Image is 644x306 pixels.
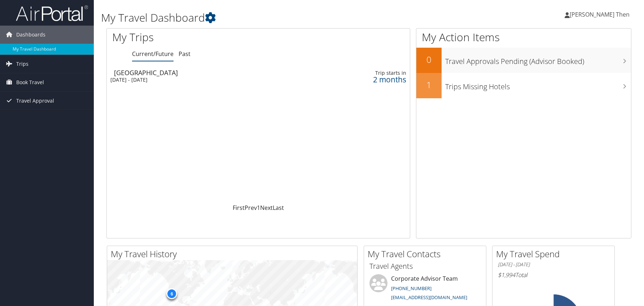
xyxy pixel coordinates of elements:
[498,271,609,279] h6: Total
[16,92,54,110] span: Travel Approval
[166,288,177,299] div: 6
[565,4,637,25] a: [PERSON_NAME] Then
[570,10,630,18] span: [PERSON_NAME] Then
[111,248,357,260] h2: My Travel History
[179,50,190,58] a: Past
[328,70,406,76] div: Trip starts in
[391,285,431,292] a: [PHONE_NUMBER]
[498,261,609,268] h6: [DATE] - [DATE]
[498,271,515,279] span: $1,994
[416,30,631,45] h1: My Action Items
[445,78,631,92] h3: Trips Missing Hotels
[16,55,29,73] span: Trips
[257,204,260,212] a: 1
[369,261,481,271] h3: Travel Agents
[112,30,278,45] h1: My Trips
[273,204,284,212] a: Last
[110,77,288,83] div: [DATE] - [DATE]
[416,73,631,98] a: 1Trips Missing Hotels
[16,73,44,91] span: Book Travel
[114,69,292,76] div: [GEOGRAPHIC_DATA]
[416,48,631,73] a: 0Travel Approvals Pending (Advisor Booked)
[260,204,273,212] a: Next
[391,294,467,301] a: [EMAIL_ADDRESS][DOMAIN_NAME]
[416,53,442,66] h2: 0
[101,10,458,25] h1: My Travel Dashboard
[496,248,614,260] h2: My Travel Spend
[328,76,406,83] div: 2 months
[368,248,486,260] h2: My Travel Contacts
[132,50,174,58] a: Current/Future
[445,53,631,66] h3: Travel Approvals Pending (Advisor Booked)
[233,204,245,212] a: First
[416,79,442,91] h2: 1
[366,274,484,304] li: Corporate Advisor Team
[245,204,257,212] a: Prev
[16,26,45,44] span: Dashboards
[16,5,88,22] img: airportal-logo.png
